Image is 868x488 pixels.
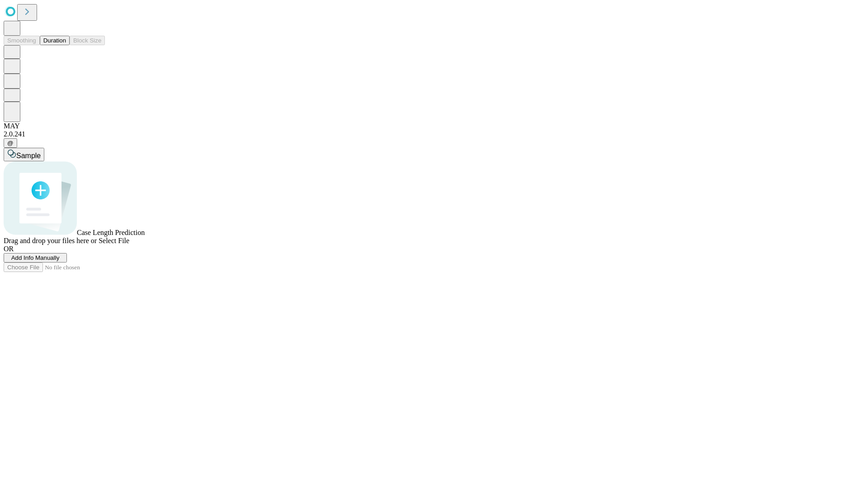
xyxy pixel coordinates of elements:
[77,229,145,236] span: Case Length Prediction
[4,237,97,244] span: Drag and drop your files here or
[4,122,864,130] div: MAY
[4,245,14,253] span: OR
[4,148,44,161] button: Sample
[4,36,40,45] button: Smoothing
[4,253,67,263] button: Add Info Manually
[4,138,17,148] button: @
[16,152,41,160] span: Sample
[99,237,129,244] span: Select File
[7,140,14,146] span: @
[11,254,60,261] span: Add Info Manually
[4,130,864,138] div: 2.0.241
[40,36,70,45] button: Duration
[70,36,105,45] button: Block Size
